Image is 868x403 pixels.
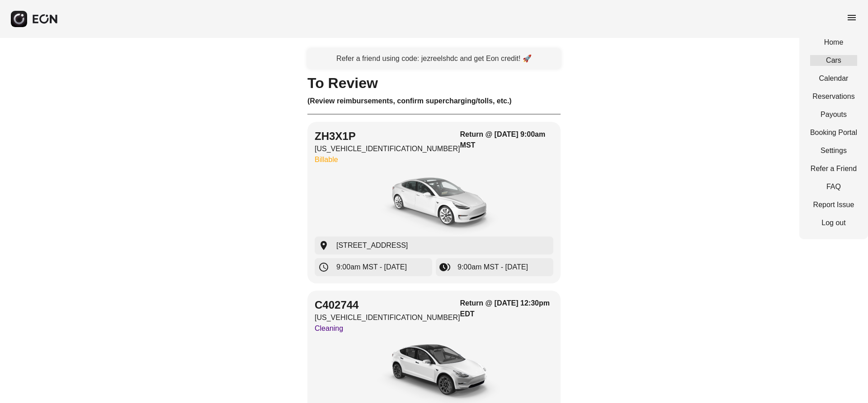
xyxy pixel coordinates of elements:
[810,145,857,156] a: Settings
[307,49,561,69] a: Refer a friend using code: jezreelshdc and get Eon credit! 🚀
[336,262,407,273] span: 9:00am MST - [DATE]
[307,78,561,88] h1: To Review
[810,37,857,48] a: Home
[315,144,460,154] p: [US_VEHICLE_IDENTIFICATION_NUMBER]
[318,240,329,251] span: location_on
[366,169,502,236] img: car
[315,323,460,334] p: Cleaning
[315,129,460,144] h2: ZH3X1P
[810,91,857,102] a: Reservations
[307,122,561,283] button: ZH3X1P[US_VEHICLE_IDENTIFICATION_NUMBER]BillableReturn @ [DATE] 9:00am MSTcar[STREET_ADDRESS]9:00...
[810,181,857,192] a: FAQ
[810,73,857,84] a: Calendar
[458,262,528,273] span: 9:00am MST - [DATE]
[460,129,553,151] h3: Return @ [DATE] 9:00am MST
[336,240,408,251] span: [STREET_ADDRESS]
[810,163,857,174] a: Refer a Friend
[810,218,857,228] a: Log out
[318,262,329,273] span: schedule
[315,312,460,323] p: [US_VEHICLE_IDENTIFICATION_NUMBER]
[439,262,450,273] span: browse_gallery
[460,298,553,320] h3: Return @ [DATE] 12:30pm EDT
[810,199,857,210] a: Report Issue
[315,298,460,312] h2: C402744
[810,55,857,66] a: Cars
[810,109,857,120] a: Payouts
[307,96,561,107] h3: (Review reimbursements, confirm supercharging/tolls, etc.)
[810,127,857,138] a: Booking Portal
[315,154,460,165] p: Billable
[846,12,857,23] span: menu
